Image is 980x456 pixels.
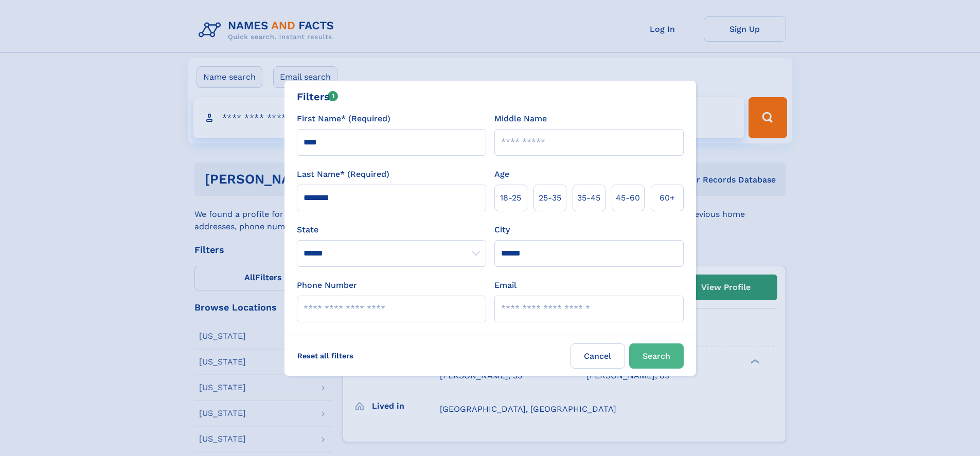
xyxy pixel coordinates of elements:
label: First Name* (Required) [297,113,390,125]
label: Cancel [571,343,625,369]
label: Last Name* (Required) [297,168,389,180]
label: State [297,224,486,236]
span: 18‑25 [500,192,521,204]
span: 45‑60 [616,192,640,204]
label: Reset all filters [291,343,360,368]
label: Age [494,168,509,180]
div: Filters [297,89,338,104]
span: 35‑45 [577,192,600,204]
button: Search [629,343,684,369]
label: Email [494,279,516,291]
span: 25‑35 [539,192,561,204]
label: City [494,224,510,236]
label: Phone Number [297,279,357,291]
label: Middle Name [494,113,547,125]
span: 60+ [660,192,675,204]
